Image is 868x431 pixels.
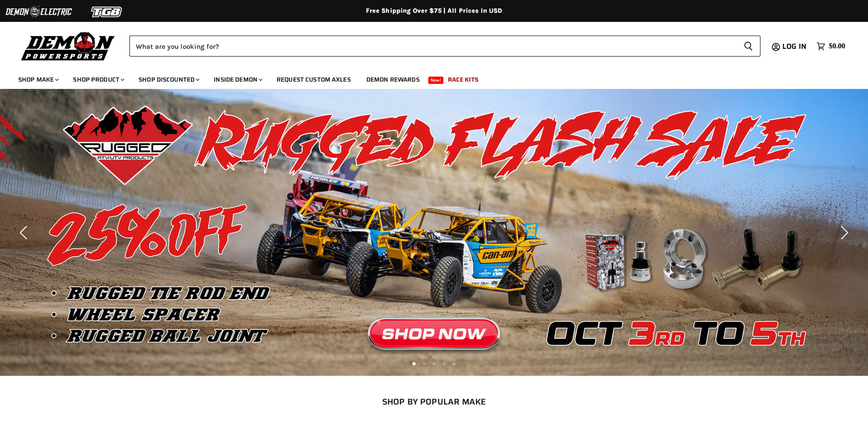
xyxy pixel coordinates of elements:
[81,397,787,406] h2: SHOP BY POPULAR MAKE
[11,67,843,89] ul: Main menu
[812,40,850,53] a: $0.00
[129,36,760,57] form: Product
[736,36,760,57] button: Search
[70,7,799,15] div: Free Shipping Over $75 | All Prices In USD
[11,70,64,89] a: Shop Make
[441,70,485,89] a: Race Kits
[270,70,358,89] a: Request Custom Axles
[18,30,118,62] img: Demon Powersports
[66,70,130,89] a: Shop Product
[5,3,73,21] img: Demon Electric Logo 2
[452,362,456,365] li: Page dot 5
[442,362,446,365] li: Page dot 4
[16,223,34,242] button: Previous
[829,42,845,51] span: $0.00
[422,362,426,365] li: Page dot 2
[207,70,268,89] a: Inside Demon
[132,70,205,89] a: Shop Discounted
[782,41,806,52] span: Log in
[412,362,416,365] li: Page dot 1
[129,36,736,57] input: Search
[432,362,436,365] li: Page dot 3
[73,3,141,21] img: TGB Logo 2
[360,70,426,89] a: Demon Rewards
[428,77,444,84] span: New!
[834,223,852,242] button: Next
[778,42,812,51] a: Log in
